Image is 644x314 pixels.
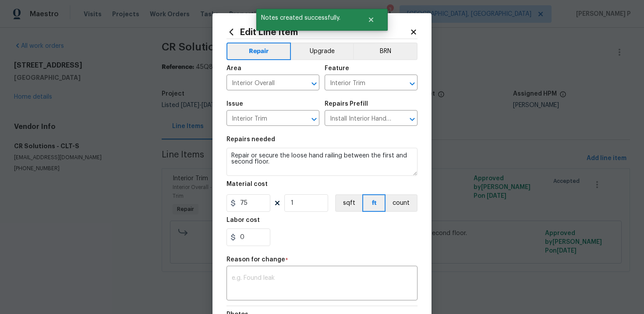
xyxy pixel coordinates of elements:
h5: Labor cost [226,217,260,223]
span: Notes created successfully. [256,9,357,27]
button: ft [362,194,386,212]
button: Open [406,113,418,125]
button: count [386,194,418,212]
button: Repair [226,43,291,60]
button: Open [308,78,320,90]
h5: Repairs needed [226,136,275,143]
button: BRN [353,43,418,60]
button: Close [357,11,386,29]
h5: Feature [325,65,349,71]
h5: Area [226,65,241,71]
button: sqft [335,194,362,212]
h5: Reason for change [226,257,285,263]
button: Open [308,113,320,125]
h2: Edit Line Item [226,27,410,37]
h5: Material cost [226,181,268,187]
textarea: Repair or secure the loose hand railing between the first and second floor. [226,148,418,176]
button: Upgrade [291,43,354,60]
h5: Repairs Prefill [325,101,368,107]
button: Open [406,78,418,90]
h5: Issue [226,101,243,107]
